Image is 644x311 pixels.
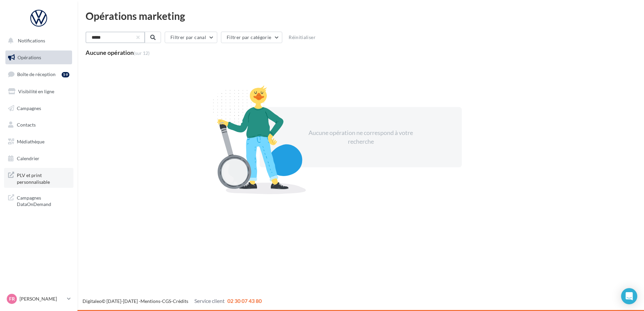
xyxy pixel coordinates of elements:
span: Service client [194,298,225,304]
a: CGS [162,298,171,304]
span: 02 30 07 43 80 [227,298,262,304]
div: Opérations marketing [86,11,636,21]
div: Aucune opération [86,49,150,56]
div: Open Intercom Messenger [621,288,637,304]
div: 59 [62,72,69,77]
span: Contacts [17,122,36,128]
button: Filtrer par catégorie [221,32,282,43]
a: Calendrier [4,151,73,166]
span: Calendrier [17,155,39,161]
span: © [DATE]-[DATE] - - - [83,298,262,304]
a: Boîte de réception59 [4,67,73,81]
a: Digitaleo [83,298,102,304]
button: Filtrer par canal [165,32,217,43]
span: Visibilité en ligne [18,89,54,94]
a: Mentions [140,298,160,304]
span: (sur 12) [134,50,150,56]
span: Notifications [18,38,45,43]
span: Médiathèque [17,139,44,144]
a: FR [PERSON_NAME] [5,292,72,305]
a: Campagnes DataOnDemand [4,191,73,210]
span: Boîte de réception [17,71,56,77]
span: Campagnes DataOnDemand [17,193,69,208]
a: Médiathèque [4,135,73,149]
div: Aucune opération ne correspond à votre recherche [303,129,419,146]
button: Réinitialiser [286,33,318,41]
span: PLV et print personnalisable [17,171,69,185]
a: PLV et print personnalisable [4,168,73,188]
p: [PERSON_NAME] [20,296,64,302]
span: Opérations [18,55,41,60]
a: Crédits [173,298,188,304]
span: FR [9,296,15,302]
a: Contacts [4,118,73,132]
span: Campagnes [17,105,41,111]
a: Visibilité en ligne [4,84,73,99]
button: Notifications [4,34,71,48]
a: Campagnes [4,101,73,115]
a: Opérations [4,50,73,65]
